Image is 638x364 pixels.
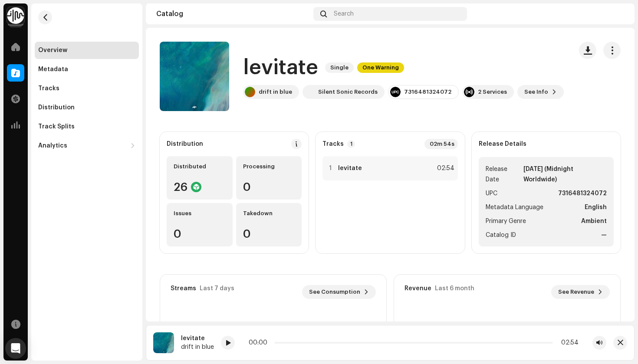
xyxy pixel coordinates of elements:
re-m-nav-item: Metadata [35,61,139,78]
span: Search [334,10,354,17]
re-m-nav-dropdown: Analytics [35,137,139,154]
div: 7316481324072 [404,89,451,95]
div: Issues [174,210,226,217]
button: See Info [517,85,564,99]
span: See Revenue [558,283,594,301]
div: 02:54 [556,339,579,346]
img: f3529cf6-4306-4bde-a3d3-9184ef431f8a [610,7,624,21]
div: Metadata [38,66,68,73]
strong: Tracks [322,141,344,148]
div: Distributed [174,163,226,170]
div: Distribution [38,104,75,111]
div: 2 Services [478,89,507,95]
div: Last 6 month [435,285,474,292]
div: Analytics [38,142,67,149]
span: Release Date [486,164,522,185]
div: Silent Sonic Records [318,89,378,95]
div: Takedown [243,210,295,217]
img: 0f74c21f-6d1c-4dbc-9196-dbddad53419e [7,7,24,24]
span: Single [325,62,354,73]
div: 00:00 [249,339,271,346]
strong: levitate [338,165,362,172]
div: Processing [243,163,295,170]
h1: levitate [243,54,318,82]
div: Streams [171,285,196,292]
strong: 7316481324072 [558,188,607,199]
div: Last 7 days [200,285,234,292]
strong: Release Details [479,141,526,148]
span: See Info [524,83,548,101]
strong: English [585,202,607,213]
button: See Consumption [302,285,376,299]
div: Open Intercom Messenger [5,338,26,359]
span: One Warning [357,62,404,73]
strong: Ambient [581,216,607,226]
span: See Consumption [309,283,360,301]
button: See Revenue [551,285,610,299]
div: 02m 54s [424,139,458,149]
re-m-nav-item: Tracks [35,80,139,97]
p-badge: 1 [347,140,355,148]
div: levitate [181,335,214,342]
div: drift in blue [259,89,292,95]
div: Revenue [405,285,431,292]
re-m-nav-item: Distribution [35,99,139,116]
div: Distribution [167,141,203,148]
div: 02:54 [435,163,454,174]
re-m-nav-item: Overview [35,42,139,59]
span: Metadata Language [486,202,543,213]
div: Overview [38,47,67,54]
div: Tracks [38,85,59,92]
re-m-nav-item: Track Splits [35,118,139,135]
div: Track Splits [38,123,75,130]
strong: [DATE] (Midnight Worldwide) [523,164,607,185]
span: Primary Genre [486,216,526,226]
strong: — [601,230,607,240]
img: c473d142-e49e-43d6-b6a9-252f098b92bb [304,87,315,97]
div: Catalog [156,10,310,17]
span: Catalog ID [486,230,516,240]
div: drift in blue [181,344,214,351]
img: 2d03d848-4e21-49bc-97c9-16b0f73b2c46 [153,332,174,353]
span: UPC [486,188,497,199]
